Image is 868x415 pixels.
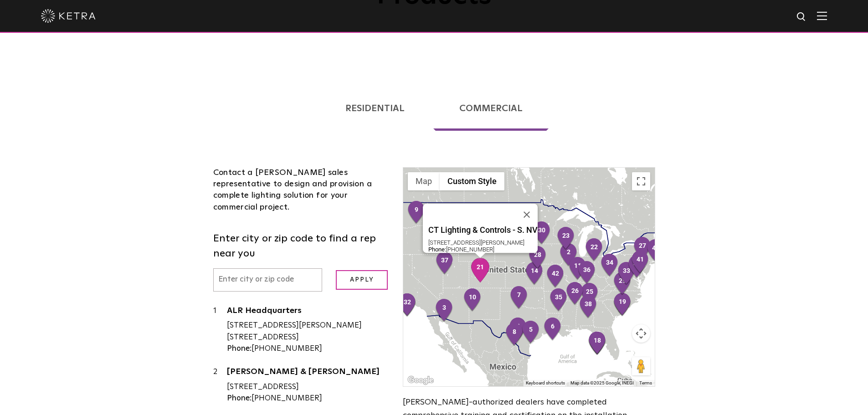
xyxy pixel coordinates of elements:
[521,320,540,345] div: 5
[398,293,417,318] div: 32
[546,264,565,289] div: 42
[227,307,390,318] a: ALR Headquarters
[600,253,619,278] div: 34
[617,261,636,286] div: 33
[631,250,650,275] div: 41
[613,272,632,296] div: 29
[319,86,431,131] a: Residential
[817,11,827,20] img: Hamburger%20Nav.svg
[213,167,390,213] div: Contact a [PERSON_NAME] sales representative to design and provision a complete lighting solution...
[580,282,599,307] div: 25
[516,204,538,225] button: Close
[408,172,440,190] button: Show street map
[796,11,807,23] img: search icon
[585,238,604,262] div: 22
[632,172,650,190] button: Toggle fullscreen view
[526,380,565,386] button: Keyboard shortcuts
[627,255,647,279] div: 40
[435,251,454,276] div: 37
[435,298,454,323] div: 3
[632,357,650,375] button: Drag Pegman onto the map to open Street View
[227,395,252,402] strong: Phone:
[565,282,585,306] div: 26
[41,9,96,23] img: ketra-logo-2019-white
[613,292,632,317] div: 19
[633,236,652,261] div: 27
[508,317,528,342] div: 4
[543,317,562,342] div: 6
[646,239,665,263] div: 43
[336,270,388,290] input: Apply
[213,231,390,261] label: Enter city or zip code to find a rep near you
[471,258,490,282] div: 21
[227,345,252,353] strong: Phone:
[406,374,436,386] a: Open this area in Google Maps (opens a new window)
[407,200,426,225] div: 9
[556,226,575,251] div: 23
[549,288,568,313] div: 35
[213,366,227,405] div: 2
[579,295,598,319] div: 38
[428,246,446,253] strong: Phone:
[509,286,529,310] div: 7
[632,324,650,343] button: Map camera controls
[568,256,587,281] div: 11
[528,246,547,270] div: 28
[639,380,652,385] a: Terms (opens in new tab)
[559,243,578,267] div: 2
[428,246,538,253] div: [PHONE_NUMBER]
[227,320,390,343] div: [STREET_ADDRESS][PERSON_NAME] [STREET_ADDRESS]
[525,261,544,286] div: 14
[570,380,634,385] span: Map data ©2025 Google, INEGI
[433,86,549,131] a: Commercial
[406,374,436,386] img: Google
[227,368,390,379] a: [PERSON_NAME] & [PERSON_NAME]
[532,221,551,246] div: 30
[505,323,524,347] div: 8
[213,268,323,292] input: Enter city or zip code
[588,331,607,356] div: 18
[440,172,504,190] button: Custom Style
[428,239,538,246] div: [STREET_ADDRESS][PERSON_NAME]
[227,343,390,355] div: [PHONE_NUMBER]
[428,225,538,237] a: CT Lighting & Controls - S. NV
[227,393,390,405] div: [PHONE_NUMBER]
[227,381,390,393] div: [STREET_ADDRESS]
[463,288,482,313] div: 10
[213,305,227,355] div: 1
[577,261,596,285] div: 36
